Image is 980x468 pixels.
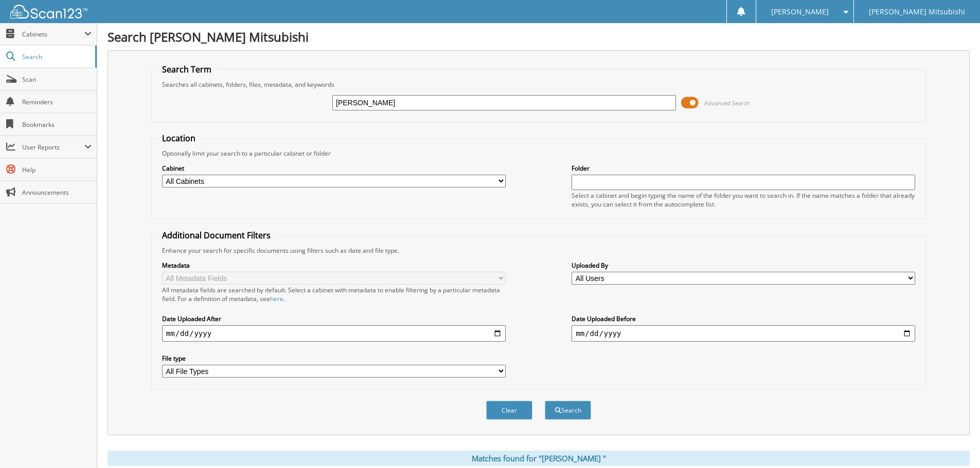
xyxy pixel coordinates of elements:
[270,294,283,303] a: here
[545,401,591,420] button: Search
[157,64,217,75] legend: Search Term
[22,165,92,174] span: Help
[162,325,506,342] input: start
[22,188,92,197] span: Announcements
[157,230,276,241] legend: Additional Document Filters
[157,133,201,144] legend: Location
[108,28,970,45] h1: Search [PERSON_NAME] Mitsubishi
[771,9,829,15] span: [PERSON_NAME]
[572,314,915,323] label: Date Uploaded Before
[704,99,750,107] span: Advanced Search
[572,164,915,173] label: Folder
[572,191,915,209] div: Select a cabinet and begin typing the name of the folder you want to search in. If the name match...
[157,246,920,255] div: Enhance your search for specific documents using filters such as date and file type.
[162,261,506,270] label: Metadata
[157,80,920,89] div: Searches all cabinets, folders, files, metadata, and keywords
[22,143,84,152] span: User Reports
[22,75,92,84] span: Scan
[162,354,506,363] label: File type
[22,120,92,129] span: Bookmarks
[22,98,92,106] span: Reminders
[108,451,970,466] div: Matches found for "[PERSON_NAME] "
[10,5,87,18] img: scan123-logo-white.svg
[162,314,506,323] label: Date Uploaded After
[572,325,915,342] input: end
[22,30,84,39] span: Cabinets
[162,286,506,303] div: All metadata fields are searched by default. Select a cabinet with metadata to enable filtering b...
[486,401,532,420] button: Clear
[572,261,915,270] label: Uploaded By
[869,9,965,15] span: [PERSON_NAME] Mitsubishi
[157,149,920,158] div: Optionally limit your search to a particular cabinet or folder
[162,164,506,173] label: Cabinet
[22,52,90,61] span: Search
